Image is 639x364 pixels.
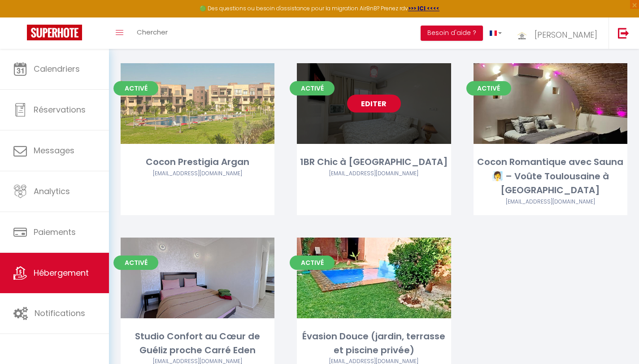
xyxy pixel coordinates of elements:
div: Évasion Douce (jardin, terrasse et piscine privée) [297,329,451,358]
span: Analytics [34,186,70,197]
span: Chercher [137,27,168,37]
span: Paiements [34,226,76,238]
div: Airbnb [474,198,627,206]
div: Cocon Prestigia Argan [121,155,274,169]
div: 1BR Chic à [GEOGRAPHIC_DATA] [297,155,451,169]
span: Réservations [34,104,86,115]
span: Messages [34,145,74,156]
a: Editer [347,95,401,113]
span: Activé [290,256,335,270]
img: logout [618,27,629,39]
span: Calendriers [34,63,80,74]
a: ... [PERSON_NAME] [509,17,609,49]
span: [PERSON_NAME] [535,29,597,40]
div: Studio Confort au Cœur de Guéliz proche Carré Eden [121,329,274,358]
button: Besoin d'aide ? [421,26,483,41]
span: Activé [113,256,158,270]
img: ... [515,26,529,44]
div: Airbnb [297,169,451,178]
span: Activé [113,81,158,95]
div: Cocon Romantique avec Sauna 🧖‍♀️ – Voûte Toulousaine à [GEOGRAPHIC_DATA] [474,155,627,197]
a: Chercher [130,17,174,49]
img: Super Booking [27,25,82,40]
span: Activé [290,81,335,95]
span: Hébergement [34,267,89,278]
div: Airbnb [121,169,274,178]
a: >>> ICI <<<< [408,4,439,12]
span: Activé [466,81,511,95]
span: Notifications [35,308,85,319]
